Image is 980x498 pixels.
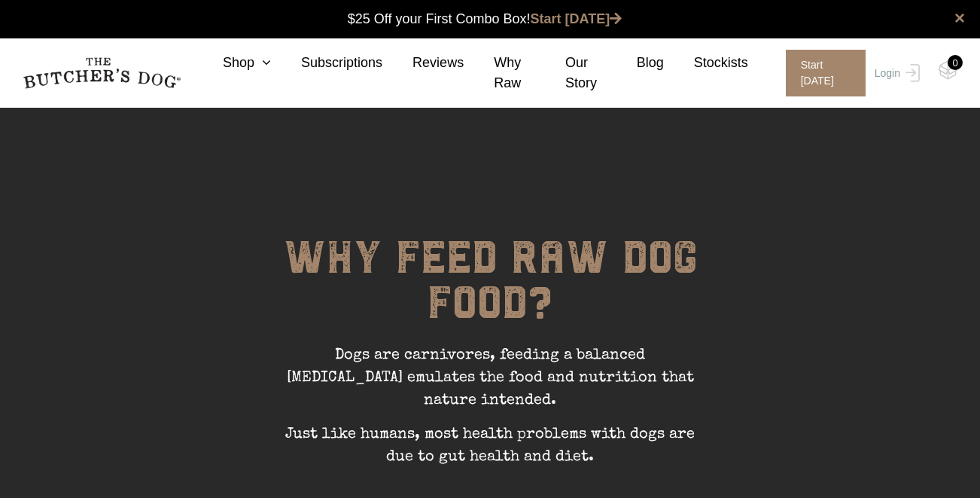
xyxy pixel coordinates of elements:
a: Why Raw [464,53,535,93]
img: TBD_Cart-Empty.png [939,60,957,80]
a: Blog [607,53,664,73]
a: Our Story [535,53,607,93]
a: close [954,9,965,27]
p: Just like humans, most health problems with dogs are due to gut health and diet. [264,423,716,480]
a: Start [DATE] [531,11,622,26]
a: Login [871,50,920,96]
h1: WHY FEED RAW DOG FOOD? [264,235,716,344]
a: Reviews [382,53,464,73]
a: Subscriptions [271,53,382,73]
span: Start [DATE] [786,50,866,96]
div: 0 [948,55,963,70]
p: Dogs are carnivores, feeding a balanced [MEDICAL_DATA] emulates the food and nutrition that natur... [264,344,716,423]
a: Shop [193,53,271,73]
a: Start [DATE] [771,50,871,96]
a: Stockists [664,53,748,73]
